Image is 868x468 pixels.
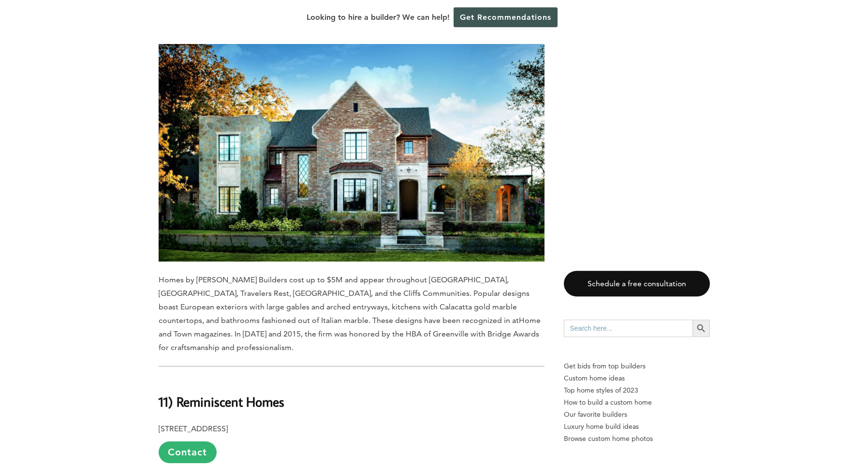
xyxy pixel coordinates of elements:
a: Browse custom home photos [564,433,710,445]
p: Get bids from top builders [564,360,710,372]
a: Schedule a free consultation [564,271,710,296]
a: Contact [159,441,217,463]
input: Search here... [564,320,692,337]
span: Homes by [PERSON_NAME] Builders cost up to $5M and appear throughout [GEOGRAPHIC_DATA], [GEOGRAPH... [159,275,541,352]
a: Custom home ideas [564,372,710,384]
p: [STREET_ADDRESS] [159,422,544,463]
a: How to build a custom home [564,396,710,409]
a: Get Recommendations [454,7,558,27]
a: Our favorite builders [564,409,710,421]
b: 11) Reminiscent Homes [159,393,284,410]
a: Luxury home build ideas [564,421,710,433]
svg: Search [696,323,706,334]
a: Top home styles of 2023 [564,384,710,396]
